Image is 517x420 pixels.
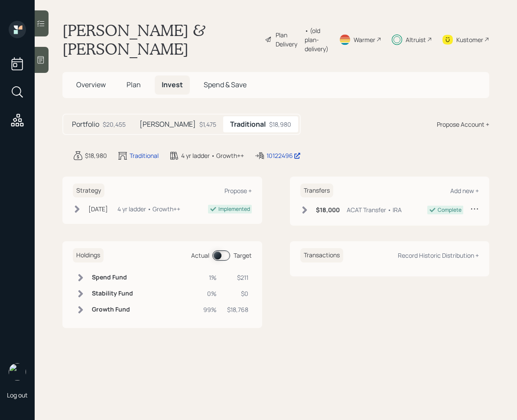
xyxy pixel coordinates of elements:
[88,204,108,213] div: [DATE]
[300,184,333,198] h6: Transfers
[117,204,180,213] div: 4 yr ladder • Growth++
[450,187,479,195] div: Add new +
[85,151,107,160] div: $18,980
[140,120,196,128] h5: [PERSON_NAME]
[316,207,340,214] h6: $18,000
[305,26,328,53] div: • (old plan-delivery)
[92,290,133,297] h6: Stability Fund
[181,151,244,160] div: 4 yr ladder • Growth++
[203,289,217,298] div: 0%
[227,305,248,314] div: $18,768
[203,305,217,314] div: 99%
[456,35,483,44] div: Kustomer
[230,120,266,128] h5: Traditional
[227,289,248,298] div: $0
[354,35,375,44] div: Warmer
[76,80,106,89] span: Overview
[130,151,159,160] div: Traditional
[7,391,28,399] div: Log out
[9,363,26,381] img: retirable_logo.png
[406,35,426,44] div: Altruist
[92,274,133,281] h6: Spend Fund
[227,273,248,282] div: $211
[62,21,258,58] h1: [PERSON_NAME] & [PERSON_NAME]
[127,80,141,89] span: Plan
[224,187,252,195] div: Propose +
[269,120,291,129] div: $18,980
[191,251,209,260] div: Actual
[204,80,247,89] span: Spend & Save
[203,273,217,282] div: 1%
[162,80,183,89] span: Invest
[73,184,104,198] h6: Strategy
[267,151,301,160] div: 10122496
[398,251,479,259] div: Record Historic Distribution +
[73,248,104,262] h6: Holdings
[234,251,252,260] div: Target
[347,205,402,214] div: ACAT Transfer • IRA
[276,30,300,49] div: Plan Delivery
[103,120,126,129] div: $20,455
[437,120,489,129] div: Propose Account +
[92,306,133,313] h6: Growth Fund
[72,120,99,128] h5: Portfolio
[218,205,250,213] div: Implemented
[438,206,462,214] div: Complete
[199,120,216,129] div: $1,475
[300,248,343,262] h6: Transactions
